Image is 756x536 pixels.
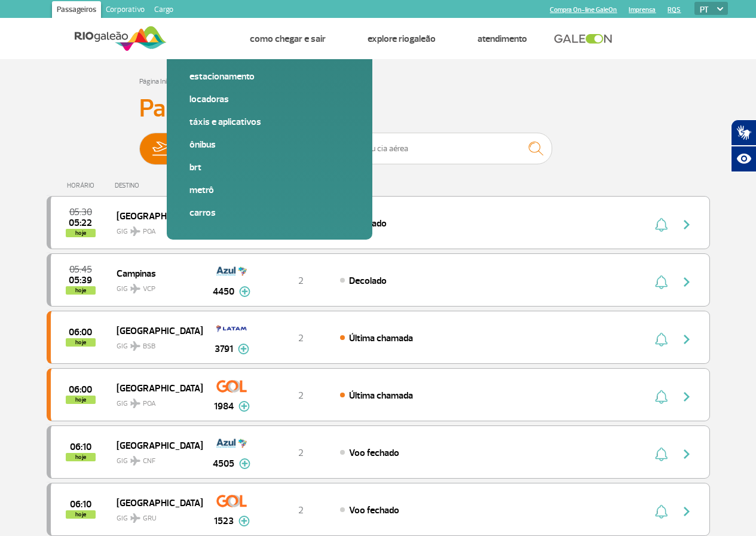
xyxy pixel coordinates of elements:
[189,206,350,219] a: Carros
[130,284,140,293] img: destiny_airplane.svg
[655,390,668,404] img: sino-painel-voo.svg
[298,447,304,459] span: 2
[143,399,156,409] span: POA
[655,447,668,461] img: sino-painel-voo.svg
[117,335,193,352] span: GIG
[215,342,233,356] span: 3791
[117,392,193,409] span: GIG
[655,218,668,232] img: sino-painel-voo.svg
[188,33,208,45] a: Voos
[130,341,140,351] img: destiny_airplane.svg
[213,284,234,299] span: 4450
[66,510,96,519] span: hoje
[66,338,96,347] span: hoje
[238,401,250,412] img: mais-info-painel-voo.svg
[52,1,101,20] a: Passageiros
[69,208,92,216] span: 2025-08-25 05:30:00
[189,183,350,197] a: Metrô
[139,94,617,124] h3: Painel de Voos
[66,453,96,461] span: hoje
[239,286,250,297] img: mais-info-painel-voo.svg
[143,513,157,524] span: GRU
[298,332,304,344] span: 2
[655,275,668,289] img: sino-painel-voo.svg
[101,1,149,20] a: Corporativo
[349,275,387,287] span: Decolado
[66,229,96,237] span: hoje
[143,341,155,352] span: BSB
[69,276,92,284] span: 2025-08-25 05:39:00
[117,507,193,524] span: GIG
[655,504,668,519] img: sino-painel-voo.svg
[550,6,617,14] a: Compra On-line GaleOn
[349,332,413,344] span: Última chamada
[143,456,155,467] span: CNF
[680,332,694,347] img: seta-direita-painel-voo.svg
[189,161,350,174] a: BRT
[250,33,326,45] a: Como chegar e sair
[117,323,193,338] span: [GEOGRAPHIC_DATA]
[680,218,694,232] img: seta-direita-painel-voo.svg
[117,277,193,295] span: GIG
[145,133,182,164] img: slider-embarque
[69,265,92,274] span: 2025-08-25 05:45:00
[189,115,350,128] a: Táxis e aplicativos
[117,208,193,223] span: [GEOGRAPHIC_DATA]
[117,380,193,396] span: [GEOGRAPHIC_DATA]
[680,504,694,519] img: seta-direita-painel-voo.svg
[117,449,193,467] span: GIG
[189,138,350,151] a: Ônibus
[680,390,694,404] img: seta-direita-painel-voo.svg
[349,447,399,459] span: Voo fechado
[349,390,413,402] span: Última chamada
[69,328,92,336] span: 2025-08-25 06:00:00
[117,437,193,453] span: [GEOGRAPHIC_DATA]
[298,390,304,402] span: 2
[339,182,437,189] div: STATUS
[368,33,436,45] a: Explore RIOgaleão
[680,447,694,461] img: seta-direita-painel-voo.svg
[214,399,234,414] span: 1984
[117,495,193,510] span: [GEOGRAPHIC_DATA]
[115,182,202,189] div: DESTINO
[70,500,91,509] span: 2025-08-25 06:10:00
[731,146,756,172] button: Abrir recursos assistivos.
[130,456,140,465] img: destiny_airplane.svg
[629,6,656,14] a: Imprensa
[213,457,234,471] span: 4505
[349,504,399,516] span: Voo fechado
[214,514,234,528] span: 1523
[313,133,552,164] input: Voo, cidade ou cia aérea
[238,516,250,526] img: mais-info-painel-voo.svg
[680,275,694,289] img: seta-direita-painel-voo.svg
[117,265,193,281] span: Campinas
[478,33,527,45] a: Atendimento
[143,226,156,237] span: POA
[731,120,756,146] button: Abrir tradutor de língua de sinais.
[655,332,668,347] img: sino-painel-voo.svg
[117,220,193,237] span: GIG
[298,504,304,516] span: 2
[189,70,350,83] a: Estacionamento
[731,120,756,172] div: Plugin de acessibilidade da Hand Talk.
[298,275,304,287] span: 2
[130,513,140,523] img: destiny_airplane.svg
[149,1,178,20] a: Cargo
[238,344,249,354] img: mais-info-painel-voo.svg
[239,458,250,469] img: mais-info-painel-voo.svg
[668,6,681,14] a: RQS
[50,182,115,189] div: HORÁRIO
[139,77,176,86] a: Página Inicial
[189,93,350,106] a: Locadoras
[66,286,96,295] span: hoje
[69,219,92,227] span: 2025-08-25 05:22:48
[69,385,92,394] span: 2025-08-25 06:00:00
[66,396,96,404] span: hoje
[70,443,91,451] span: 2025-08-25 06:10:00
[130,399,140,408] img: destiny_airplane.svg
[130,226,140,236] img: destiny_airplane.svg
[143,284,155,295] span: VCP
